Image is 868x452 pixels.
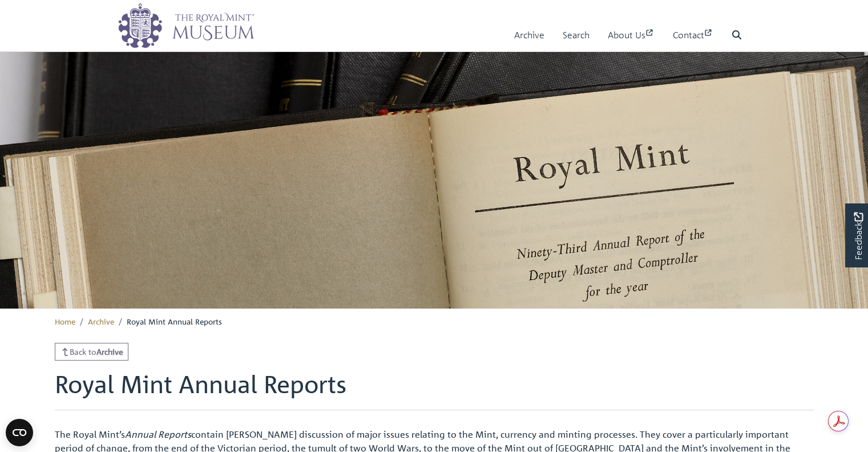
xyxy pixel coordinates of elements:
a: Home [55,316,75,326]
a: About Us [608,19,655,51]
a: Search [563,19,590,51]
a: Archive [514,19,544,51]
a: Contact [673,19,713,51]
img: logo_wide.png [118,3,255,49]
span: Royal Mint Annual Reports [127,316,222,326]
h1: Royal Mint Annual Reports [55,370,814,410]
a: Would you like to provide feedback? [845,203,868,267]
a: Archive [88,316,114,326]
span: Feedback [851,212,865,259]
strong: Archive [96,346,123,357]
em: Annual Reports [125,429,191,440]
a: Back toArchive [55,343,129,361]
button: Open CMP widget [6,419,33,446]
